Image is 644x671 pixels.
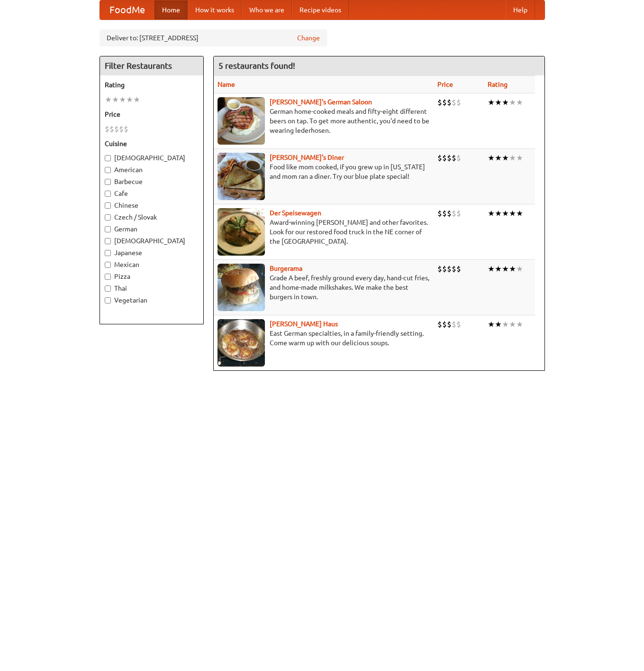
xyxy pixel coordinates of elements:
[270,98,372,106] a: [PERSON_NAME]'s German Saloon
[495,319,502,330] li: ★
[456,264,461,274] li: $
[105,284,199,293] label: Thai
[154,0,188,19] a: Home
[218,153,265,200] img: sallys.jpg
[119,124,124,134] li: $
[442,97,447,108] li: $
[452,208,456,219] li: $
[218,319,265,367] img: kohlhaus.jpg
[292,0,349,19] a: Recipe videos
[488,81,508,88] a: Rating
[452,319,456,330] li: $
[502,97,509,108] li: ★
[114,124,119,134] li: $
[218,97,265,145] img: esthers.jpg
[437,208,442,219] li: $
[516,153,523,163] li: ★
[442,208,447,219] li: $
[488,264,495,274] li: ★
[105,189,199,198] label: Cafe
[447,97,452,108] li: $
[495,97,502,108] li: ★
[105,179,111,185] input: Barbecue
[218,208,265,256] img: speisewagen.jpg
[124,124,128,134] li: $
[218,61,295,70] ng-pluralize: 5 restaurants found!
[437,153,442,163] li: $
[112,94,119,105] li: ★
[105,250,111,256] input: Japanese
[442,264,447,274] li: $
[506,0,535,19] a: Help
[488,208,495,219] li: ★
[105,212,199,222] label: Czech / Slovak
[442,153,447,163] li: $
[105,177,199,186] label: Barbecue
[502,319,509,330] li: ★
[242,0,292,19] a: Who we are
[105,295,199,305] label: Vegetarian
[119,94,126,105] li: ★
[502,208,509,219] li: ★
[270,154,344,161] b: [PERSON_NAME]'s Diner
[133,94,140,105] li: ★
[270,209,321,217] b: Der Speisewagen
[456,319,461,330] li: $
[105,191,111,197] input: Cafe
[495,264,502,274] li: ★
[447,208,452,219] li: $
[105,201,199,210] label: Chinese
[105,297,111,303] input: Vegetarian
[437,81,453,88] a: Price
[218,264,265,311] img: burgerama.jpg
[218,81,235,88] a: Name
[105,124,109,134] li: $
[105,155,111,161] input: [DEMOGRAPHIC_DATA]
[270,320,338,328] a: [PERSON_NAME] Haus
[456,153,461,163] li: $
[105,94,112,105] li: ★
[100,0,154,19] a: FoodMe
[105,226,111,232] input: German
[105,214,111,221] input: Czech / Slovak
[452,97,456,108] li: $
[509,153,516,163] li: ★
[218,273,430,302] p: Grade A beef, freshly ground every day, hand-cut fries, and home-made milkshakes. We make the bes...
[516,264,523,274] li: ★
[509,208,516,219] li: ★
[105,285,111,292] input: Thai
[270,265,302,272] a: Burgerama
[509,264,516,274] li: ★
[456,97,461,108] li: $
[488,97,495,108] li: ★
[452,264,456,274] li: $
[105,260,199,269] label: Mexican
[105,153,199,163] label: [DEMOGRAPHIC_DATA]
[105,236,199,246] label: [DEMOGRAPHIC_DATA]
[105,248,199,257] label: Japanese
[495,208,502,219] li: ★
[105,262,111,268] input: Mexican
[442,319,447,330] li: $
[509,319,516,330] li: ★
[452,153,456,163] li: $
[437,97,442,108] li: $
[105,165,199,175] label: American
[495,153,502,163] li: ★
[516,319,523,330] li: ★
[218,162,430,181] p: Food like mom cooked, if you grew up in [US_STATE] and mom ran a diner. Try our blue plate special!
[502,264,509,274] li: ★
[488,153,495,163] li: ★
[447,264,452,274] li: $
[437,319,442,330] li: $
[456,208,461,219] li: $
[218,107,430,135] p: German home-cooked meals and fifty-eight different beers on tap. To get more authentic, you'd nee...
[447,319,452,330] li: $
[502,153,509,163] li: ★
[297,33,320,43] a: Change
[447,153,452,163] li: $
[105,274,111,280] input: Pizza
[105,110,199,119] h5: Price
[105,167,111,173] input: American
